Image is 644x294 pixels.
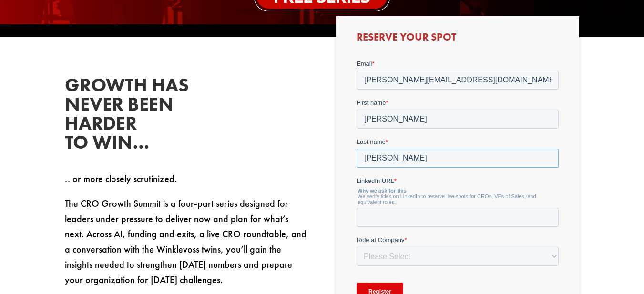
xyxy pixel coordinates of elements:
h2: Growth has never been harder to win… [65,76,208,157]
h3: Reserve Your Spot [357,32,559,47]
span: The CRO Growth Summit is a four-part series designed for leaders under pressure to deliver now an... [65,197,307,286]
span: .. or more closely scrutinized. [65,172,177,185]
